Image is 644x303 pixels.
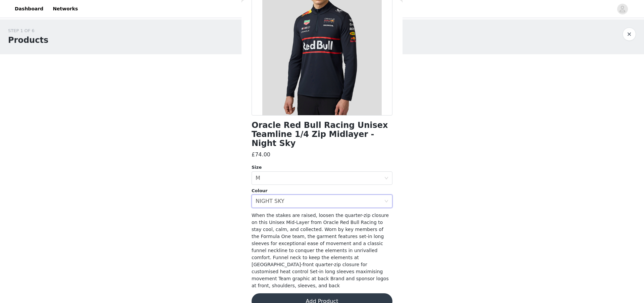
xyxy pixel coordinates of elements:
[256,172,260,184] div: M
[8,34,48,46] h1: Products
[252,187,392,194] div: Colour
[619,4,626,14] div: avatar
[11,1,47,16] a: Dashboard
[49,1,82,16] a: Networks
[8,27,48,34] div: STEP 1 OF 6
[252,121,392,148] h1: Oracle Red Bull Racing Unisex Teamline 1/4 Zip Midlayer - Night Sky
[256,195,284,208] div: NIGHT SKY
[252,164,392,171] div: Size
[252,213,389,288] span: When the stakes are raised, loosen the quarter-zip closure on this Unisex Mid-Layer from Oracle R...
[252,151,270,159] h3: £74.00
